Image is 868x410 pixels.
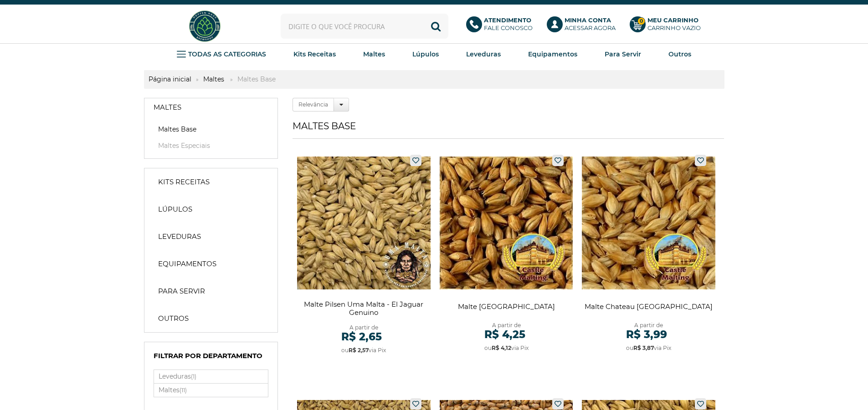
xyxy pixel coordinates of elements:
[149,228,273,246] a: Leveduras
[154,103,181,112] strong: Maltes
[144,75,196,83] a: Página inicial
[149,255,273,273] a: Equipamentos
[149,282,273,300] a: Para Servir
[149,200,273,218] a: Lúpulos
[528,47,577,61] a: Equipamentos
[484,16,531,24] b: Atendimento
[154,384,268,397] label: Maltes
[293,98,334,111] label: Relevância
[177,47,266,61] a: TODAS AS CATEGORIAS
[144,98,277,116] a: Maltes
[154,351,268,365] h4: Filtrar por Departamento
[149,173,273,191] a: Kits Receitas
[188,50,266,58] strong: TODAS AS CATEGORIAS
[158,259,216,268] strong: Equipamentos
[647,24,701,32] div: Carrinho Vazio
[412,47,439,61] a: Lúpulos
[547,16,621,36] a: Minha ContaAcessar agora
[466,16,538,36] a: AtendimentoFale conosco
[423,14,448,39] button: Buscar
[154,141,268,150] a: Maltes Especiais
[281,14,448,39] input: Digite o que você procura
[466,47,501,61] a: Leveduras
[158,287,205,296] strong: Para Servir
[412,50,439,58] strong: Lúpulos
[647,16,699,24] b: Meu Carrinho
[297,150,431,362] a: Malte Pilsen Uma Malta - El Jaguar Genuino
[565,16,616,32] p: Acessar agora
[188,9,222,43] img: Hopfen Haus BrewShop
[565,16,611,24] b: Minha Conta
[466,50,501,58] strong: Leveduras
[154,125,268,134] a: Maltes Base
[149,309,273,328] a: Outros
[363,47,385,61] a: Maltes
[158,232,201,241] strong: Leveduras
[440,150,573,362] a: Malte Château Munich
[528,50,577,58] strong: Equipamentos
[637,17,645,25] strong: 0
[154,384,268,397] a: Maltes(11)
[668,50,691,58] strong: Outros
[154,370,268,383] a: Leveduras(1)
[158,314,189,323] strong: Outros
[582,150,715,362] a: Malte Chateau Vienna
[668,47,691,61] a: Outros
[158,177,210,187] strong: Kits Receitas
[293,47,336,61] a: Kits Receitas
[180,387,187,394] small: (11)
[293,121,724,139] h1: Maltes Base
[158,205,192,214] strong: Lúpulos
[605,50,641,58] strong: Para Servir
[233,75,280,83] strong: Maltes Base
[293,50,336,58] strong: Kits Receitas
[191,373,196,380] small: (1)
[484,16,533,32] p: Fale conosco
[605,47,641,61] a: Para Servir
[199,75,229,83] a: Maltes
[154,370,268,383] label: Leveduras
[363,50,385,58] strong: Maltes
